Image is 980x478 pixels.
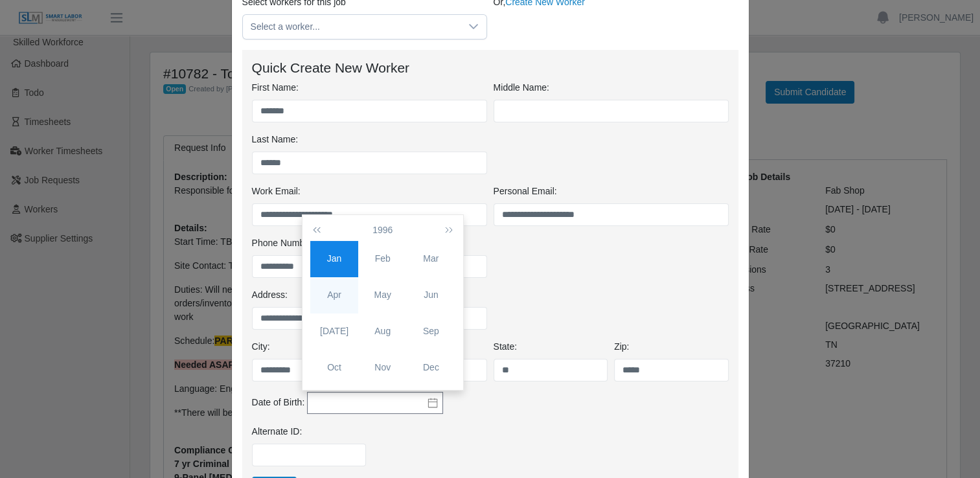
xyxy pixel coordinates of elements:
label: Work Email: [252,185,301,198]
h4: Quick Create New Worker [252,60,729,76]
div: Mar [407,252,455,266]
label: Zip: [614,340,629,354]
div: Dec [407,361,455,374]
div: Jun [407,288,455,302]
div: [DATE] [310,324,359,338]
div: Feb [358,252,407,266]
div: Jan [310,252,359,266]
label: State: [494,340,518,354]
div: Nov [358,361,407,374]
div: Sep [407,324,455,338]
label: First Name: [252,81,299,95]
div: Aug [358,324,407,338]
div: Oct [310,361,359,374]
label: Middle Name: [494,81,549,95]
div: Apr [310,288,359,302]
body: Rich Text Area. Press ALT-0 for help. [10,10,483,25]
label: Date of Birth: [252,396,305,409]
label: Phone Number: [252,236,315,250]
label: City: [252,340,270,354]
label: Alternate ID: [252,425,302,438]
span: Select a worker... [243,15,461,39]
label: Address: [252,288,288,302]
label: Personal Email: [494,185,557,198]
label: Last Name: [252,133,299,146]
button: 1996 [370,219,395,241]
div: May [358,288,407,302]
